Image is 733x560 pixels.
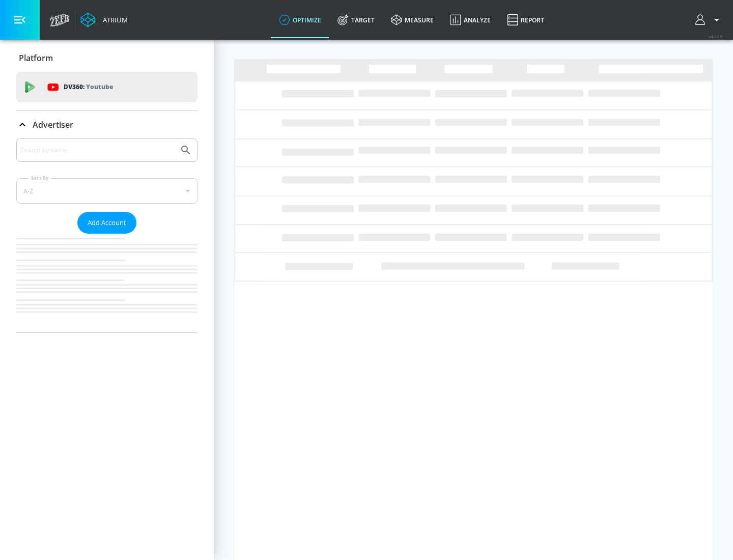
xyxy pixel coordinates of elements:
a: Target [329,2,383,38]
span: Add Account [88,217,126,229]
input: Search by name [20,144,175,157]
label: Sort By [29,175,51,181]
div: DV360: Youtube [16,72,198,102]
p: Platform [19,52,53,64]
div: Atrium [99,15,128,24]
p: DV360: [64,81,113,93]
div: Advertiser [16,138,198,332]
a: Analyze [442,2,499,38]
a: Atrium [80,12,128,27]
a: measure [383,2,442,38]
p: Youtube [86,81,113,92]
div: Advertiser [16,110,198,139]
button: Add Account [77,212,136,234]
div: A-Z [16,178,198,204]
div: Platform [16,44,198,72]
nav: list of Advertiser [16,234,198,332]
a: optimize [271,2,329,38]
span: v 4.19.0 [709,34,723,39]
a: Report [499,2,552,38]
p: Advertiser [33,119,73,130]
